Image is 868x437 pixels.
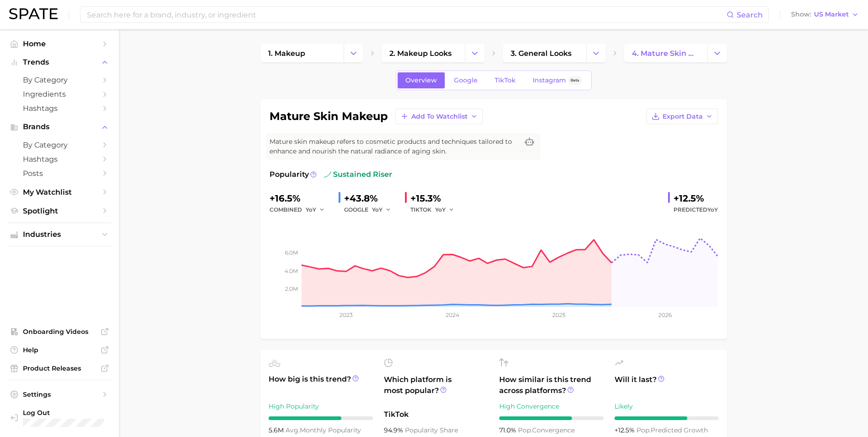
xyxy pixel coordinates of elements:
[23,76,96,84] span: by Category
[707,44,727,62] button: Change Category
[525,72,590,88] a: InstagramBeta
[23,90,96,98] span: Ingredients
[23,104,96,113] span: Hashtags
[269,374,373,396] span: How big is this trend?
[389,49,452,58] span: 2. makeup looks
[260,44,344,62] a: 1. makeup
[339,311,352,318] tspan: 2023
[7,37,112,51] a: Home
[503,44,586,62] a: 3. general looks
[647,109,718,124] button: Export Data
[7,166,112,180] a: Posts
[499,374,604,396] span: How similar is this trend across platforms?
[624,44,707,62] a: 4. mature skin makeup
[324,171,331,178] img: sustained riser
[270,137,518,156] span: Mature skin makeup refers to cosmetic products and techniques tailored to enhance and nourish the...
[454,76,478,84] span: Google
[23,141,96,149] span: by Category
[7,55,112,69] button: Trends
[23,409,104,417] span: Log Out
[518,426,575,434] span: convergence
[499,426,518,434] span: 71.0%
[636,426,651,434] abbr: popularity index
[398,72,445,88] a: Overview
[268,49,305,58] span: 1. makeup
[86,7,727,22] input: Search here for a brand, industry, or ingredient
[23,346,96,354] span: Help
[23,58,96,66] span: Trends
[737,11,763,19] span: Search
[23,39,96,48] span: Home
[23,230,96,239] span: Industries
[384,409,488,420] span: TikTok
[571,76,579,84] span: Beta
[636,426,708,434] span: predicted growth
[663,113,703,120] span: Export Data
[814,12,849,17] span: US Market
[286,426,361,434] span: monthly popularity
[586,44,606,62] button: Change Category
[7,101,112,115] a: Hashtags
[7,73,112,87] a: by Category
[270,169,309,180] span: Popularity
[511,49,571,58] span: 3. general looks
[495,76,516,84] span: TikTok
[384,426,405,434] span: 94.9%
[269,401,373,412] div: High Popularity
[7,138,112,152] a: by Category
[9,8,58,19] img: SPATE
[7,228,112,241] button: Industries
[7,185,112,199] a: My Watchlist
[270,191,331,206] div: +16.5%
[487,72,523,88] a: TikTok
[658,311,672,318] tspan: 2026
[7,204,112,218] a: Spotlight
[372,204,392,215] button: YoY
[7,152,112,166] a: Hashtags
[410,204,461,215] div: TIKTOK
[411,113,468,120] span: Add to Watchlist
[23,155,96,164] span: Hashtags
[23,169,96,178] span: Posts
[23,390,96,399] span: Settings
[306,206,316,213] span: YoY
[615,426,636,434] span: +12.5%
[7,406,112,430] a: Log out. Currently logged in with e-mail CSnow@ulta.com.
[615,401,719,412] div: Likely
[632,49,700,58] span: 4. mature skin makeup
[7,325,112,339] a: Onboarding Videos
[23,123,96,131] span: Brands
[23,328,96,336] span: Onboarding Videos
[435,204,455,215] button: YoY
[410,191,461,206] div: +15.3%
[384,374,488,404] span: Which platform is most popular?
[306,204,325,215] button: YoY
[324,169,392,180] span: sustained riser
[7,87,112,101] a: Ingredients
[269,416,373,420] div: 7 / 10
[7,120,112,134] button: Brands
[405,426,458,434] span: popularity share
[344,44,363,62] button: Change Category
[23,207,96,215] span: Spotlight
[446,72,485,88] a: Google
[270,111,388,122] h1: mature skin makeup
[445,311,459,318] tspan: 2024
[518,426,532,434] abbr: popularity index
[23,364,96,372] span: Product Releases
[395,109,483,124] button: Add to Watchlist
[499,416,604,420] div: 7 / 10
[344,191,398,206] div: +43.8%
[7,388,112,401] a: Settings
[7,361,112,375] a: Product Releases
[499,401,604,412] div: High Convergence
[533,76,566,84] span: Instagram
[270,204,331,215] div: combined
[707,206,718,213] span: YoY
[791,12,811,17] span: Show
[405,76,437,84] span: Overview
[615,416,719,420] div: 7 / 10
[344,204,398,215] div: GOOGLE
[615,374,719,396] span: Will it last?
[372,206,383,213] span: YoY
